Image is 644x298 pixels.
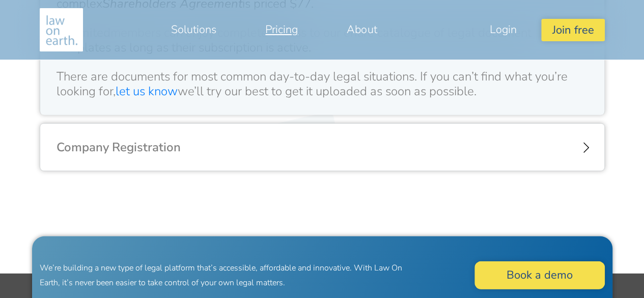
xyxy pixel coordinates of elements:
a: let us know [116,83,178,99]
a: Pricing [241,17,322,42]
a: About [322,17,401,42]
p: We’re building a new type of legal platform that’s accessible, affordable and innovative. With La... [40,261,411,290]
img: Making legal services accessible to everyone, anywhere, anytime [40,8,83,51]
a: Login [465,17,541,42]
a: Book a demo [474,261,605,289]
a: Solutions [147,17,241,42]
button: Join free [541,19,604,41]
div: Company Registration [40,124,604,171]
